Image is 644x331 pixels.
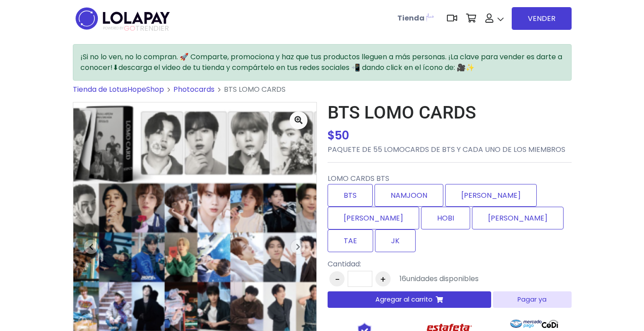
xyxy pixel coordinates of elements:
label: BTS [328,184,373,207]
div: LOMO CARDS BTS [328,170,572,256]
a: VENDER [512,7,572,30]
label: HOBI [421,207,470,229]
span: GO [124,23,135,33]
span: TRENDIER [103,25,169,33]
span: Agregar al carrito [375,295,433,304]
button: - [329,271,345,286]
label: [PERSON_NAME] [472,207,564,229]
a: Photocards [173,84,215,94]
p: Cantidad: [328,259,479,270]
img: Lolapay Plus [425,12,435,22]
b: Tienda [397,13,425,23]
nav: breadcrumb [73,84,572,102]
label: TAE [328,229,373,252]
button: Pagar ya [493,291,571,308]
label: [PERSON_NAME] [328,207,419,229]
a: Tienda de LotusHopeShop [73,84,164,94]
span: POWERED BY [103,26,124,31]
span: 50 [335,127,349,143]
label: [PERSON_NAME] [445,184,537,207]
label: JK [375,229,416,252]
span: BTS LOMO CARDS [224,84,286,94]
img: logo [73,4,173,33]
h1: BTS LOMO CARDS [328,102,572,123]
p: PAQUETE DE 55 LOMOCARDS DE BTS Y CADA UNO DE LOS MIEMBROS [328,144,572,155]
button: + [375,271,391,286]
div: $ [328,127,572,144]
label: NAMJOON [375,184,443,207]
span: ¡Si no lo ven, no lo compran. 🚀 Comparte, promociona y haz que tus productos lleguen a más person... [80,52,562,73]
button: Agregar al carrito [328,291,492,308]
span: 16 [400,274,406,284]
div: unidades disponibles [400,274,479,284]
